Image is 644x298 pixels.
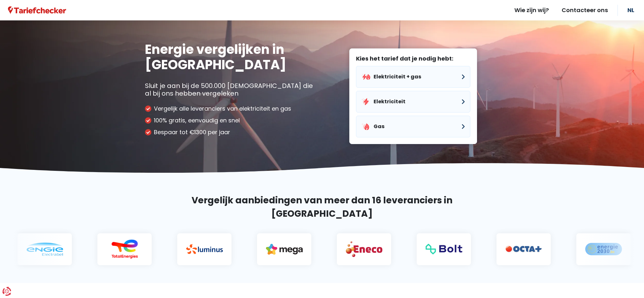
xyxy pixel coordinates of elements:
h1: Energie vergelijken in [GEOGRAPHIC_DATA] [145,42,317,72]
li: Vergelijk alle leveranciers van elektriciteit en gas [145,105,317,112]
img: Octa + [505,246,542,253]
a: Tariefchecker [8,6,66,14]
button: Elektriciteit [356,91,470,113]
p: Sluit je aan bij de 500.000 [DEMOGRAPHIC_DATA] die al bij ons hebben vergeleken [145,82,317,97]
button: Elektriciteit + gas [356,66,470,88]
img: Total Energies [106,239,143,259]
li: 100% gratis, eenvoudig en snel [145,117,317,124]
img: Mega [266,244,303,255]
img: Eneco [346,241,383,258]
label: Kies het tarief dat je nodig hebt: [356,55,470,62]
li: Bespaar tot €1300 per jaar [145,129,317,136]
img: Luminus [186,244,223,254]
img: Bolt [426,244,462,254]
h2: Vergelijk aanbiedingen van meer dan 16 leveranciers in [GEOGRAPHIC_DATA] [145,194,499,221]
button: Gas [356,116,470,137]
img: Tariefchecker logo [8,6,66,14]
